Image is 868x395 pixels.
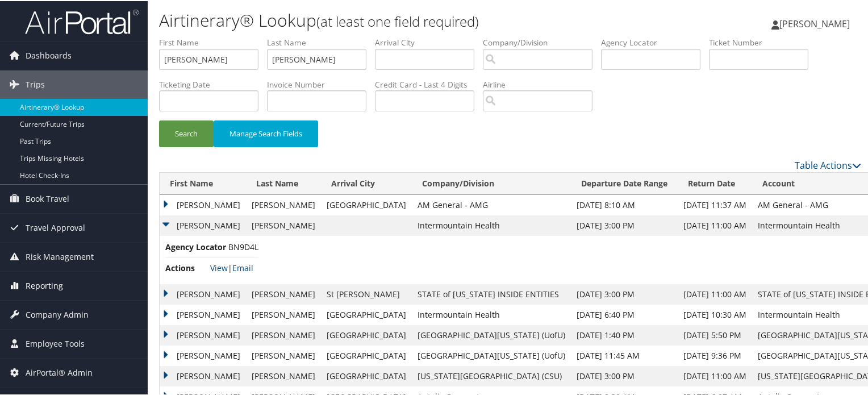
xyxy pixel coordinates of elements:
[246,283,321,303] td: [PERSON_NAME]
[267,78,375,89] label: Invoice Number
[321,303,412,324] td: [GEOGRAPHIC_DATA]
[571,283,678,303] td: [DATE] 3:00 PM
[412,194,571,214] td: AM General - AMG
[267,36,375,47] label: Last Name
[160,365,246,385] td: [PERSON_NAME]
[214,119,318,146] button: Manage Search Fields
[246,214,321,235] td: [PERSON_NAME]
[210,261,228,272] a: View
[316,11,479,30] small: (at least one field required)
[571,194,678,214] td: [DATE] 8:10 AM
[246,172,321,194] th: Last Name: activate to sort column ascending
[571,344,678,365] td: [DATE] 11:45 AM
[246,324,321,344] td: [PERSON_NAME]
[160,303,246,324] td: [PERSON_NAME]
[678,172,752,194] th: Return Date: activate to sort column ascending
[571,303,678,324] td: [DATE] 6:40 PM
[375,36,483,47] label: Arrival City
[25,7,139,34] img: airportal-logo.png
[160,283,246,303] td: [PERSON_NAME]
[571,324,678,344] td: [DATE] 1:40 PM
[26,357,93,386] span: AirPortal® Admin
[26,242,94,270] span: Risk Management
[246,194,321,214] td: [PERSON_NAME]
[412,283,571,303] td: STATE of [US_STATE] INSIDE ENTITIES
[795,158,861,171] a: Table Actions
[321,283,412,303] td: St [PERSON_NAME]
[483,78,601,89] label: Airline
[678,214,752,235] td: [DATE] 11:00 AM
[321,172,412,194] th: Arrival City: activate to sort column ascending
[26,271,63,299] span: Reporting
[160,172,246,194] th: First Name: activate to sort column ascending
[246,303,321,324] td: [PERSON_NAME]
[159,119,214,146] button: Search
[412,365,571,385] td: [US_STATE][GEOGRAPHIC_DATA] (CSU)
[26,213,85,241] span: Travel Approval
[159,7,627,31] h1: Airtinerary® Lookup
[571,172,678,194] th: Departure Date Range: activate to sort column ascending
[210,261,253,272] span: |
[601,36,709,47] label: Agency Locator
[159,36,267,47] label: First Name
[375,78,483,89] label: Credit Card - Last 4 Digits
[160,214,246,235] td: [PERSON_NAME]
[26,329,85,357] span: Employee Tools
[678,324,752,344] td: [DATE] 5:50 PM
[571,214,678,235] td: [DATE] 3:00 PM
[779,16,850,29] span: [PERSON_NAME]
[412,214,571,235] td: Intermountain Health
[165,240,226,252] span: Agency Locator
[412,303,571,324] td: Intermountain Health
[483,36,601,47] label: Company/Division
[246,344,321,365] td: [PERSON_NAME]
[678,303,752,324] td: [DATE] 10:30 AM
[232,261,253,272] a: Email
[159,78,267,89] label: Ticketing Date
[160,344,246,365] td: [PERSON_NAME]
[412,324,571,344] td: [GEOGRAPHIC_DATA][US_STATE] (UofU)
[678,365,752,385] td: [DATE] 11:00 AM
[709,36,817,47] label: Ticket Number
[26,184,69,212] span: Book Travel
[246,365,321,385] td: [PERSON_NAME]
[165,261,208,273] span: Actions
[771,6,861,40] a: [PERSON_NAME]
[678,194,752,214] td: [DATE] 11:37 AM
[321,324,412,344] td: [GEOGRAPHIC_DATA]
[412,172,571,194] th: Company/Division
[26,69,45,98] span: Trips
[160,194,246,214] td: [PERSON_NAME]
[321,365,412,385] td: [GEOGRAPHIC_DATA]
[228,240,258,251] span: BN9D4L
[321,344,412,365] td: [GEOGRAPHIC_DATA]
[160,324,246,344] td: [PERSON_NAME]
[26,40,72,69] span: Dashboards
[678,344,752,365] td: [DATE] 9:36 PM
[571,365,678,385] td: [DATE] 3:00 PM
[321,194,412,214] td: [GEOGRAPHIC_DATA]
[26,300,89,328] span: Company Admin
[678,283,752,303] td: [DATE] 11:00 AM
[412,344,571,365] td: [GEOGRAPHIC_DATA][US_STATE] (UofU)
